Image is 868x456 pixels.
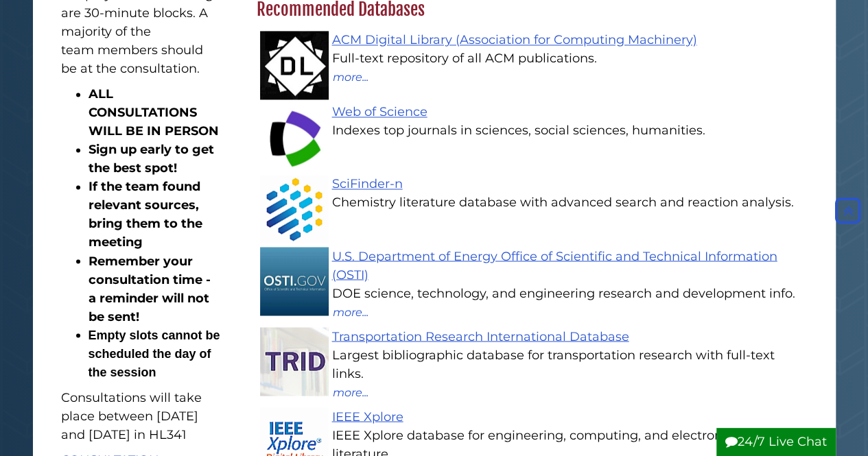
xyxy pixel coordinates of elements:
[716,428,836,456] button: 24/7 Live Chat
[332,409,403,424] a: IEEE Xplore
[89,328,224,379] strong: Empty slots cannot be scheduled the day of the session
[89,253,211,324] strong: Remember your consultation time - a reminder will not be sent!
[332,176,403,191] a: SciFinder-n
[89,179,202,250] strong: If the team found relevant sources, bring them to the meeting
[332,383,369,400] button: more...
[270,346,808,383] div: Largest bibliographic database for transportation research with full-text links.
[270,193,808,212] div: Chemistry literature database with advanced search and reaction analysis.
[270,284,808,302] div: DOE science, technology, and engineering research and development info.
[332,302,369,320] button: more...
[332,104,427,119] a: Web of Science
[332,248,777,282] a: U.S. Department of Energy Office of Scientific and Technical Information (OSTI)
[270,121,808,140] div: Indexes top journals in sciences, social sciences, humanities.
[89,142,214,176] strong: Sign up early to get the best spot!
[89,328,224,379] span: ​
[332,32,697,47] a: ACM Digital Library (Association for Computing Machinery)
[270,49,808,68] div: Full-text repository of all ACM publications.
[61,388,221,444] p: Consultations will take place between [DATE] and [DATE] in HL341
[332,328,629,344] a: Transportation Research International Database
[832,203,865,218] a: Back to Top
[89,86,219,139] strong: ALL CONSULTATIONS WILL BE IN PERSON
[332,68,369,86] button: more...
